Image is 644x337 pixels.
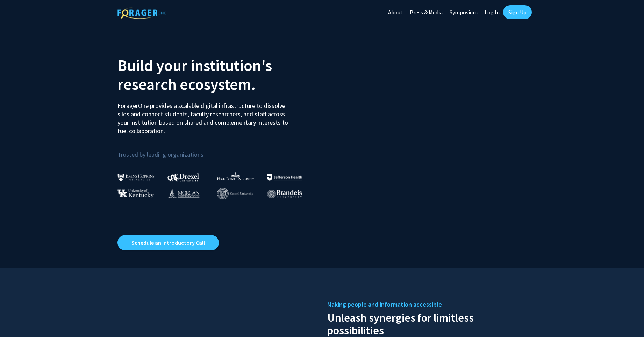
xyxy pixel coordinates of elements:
[217,188,253,199] img: Cornell University
[267,174,302,181] img: Thomas Jefferson University
[117,7,166,19] img: ForagerOne Logo
[167,189,200,198] img: Morgan State University
[117,141,317,160] p: Trusted by leading organizations
[327,310,527,337] h2: Unleash synergies for limitless possibilities
[117,235,219,250] a: Opens in a new tab
[327,299,527,310] h5: Making people and information accessible
[117,56,317,94] h2: Build your institution's research ecosystem.
[217,172,254,180] img: High Point University
[503,5,532,19] a: Sign Up
[117,174,155,181] img: Johns Hopkins University
[117,189,154,198] img: University of Kentucky
[117,96,293,135] p: ForagerOne provides a scalable digital infrastructure to dissolve silos and connect students, fac...
[167,173,199,181] img: Drexel University
[267,190,302,198] img: Brandeis University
